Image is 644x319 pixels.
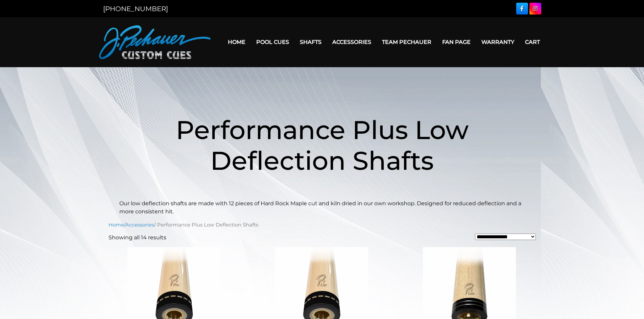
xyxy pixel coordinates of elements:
a: Accessories [125,222,154,228]
select: Shop order [475,234,536,240]
a: Cart [520,33,545,51]
a: [PHONE_NUMBER] [103,5,168,13]
nav: Breadcrumb [109,221,536,229]
a: Warranty [476,33,520,51]
a: Home [222,33,251,51]
p: Showing all 14 results [109,234,166,242]
a: Shafts [294,33,327,51]
span: Performance Plus Low Deflection Shafts [176,114,469,176]
a: Accessories [327,33,377,51]
img: Pechauer Custom Cues [99,25,211,59]
a: Fan Page [437,33,476,51]
p: Our low deflection shafts are made with 12 pieces of Hard Rock Maple cut and kiln dried in our ow... [119,200,525,216]
a: Team Pechauer [377,33,437,51]
a: Home [109,222,124,228]
a: Pool Cues [251,33,294,51]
